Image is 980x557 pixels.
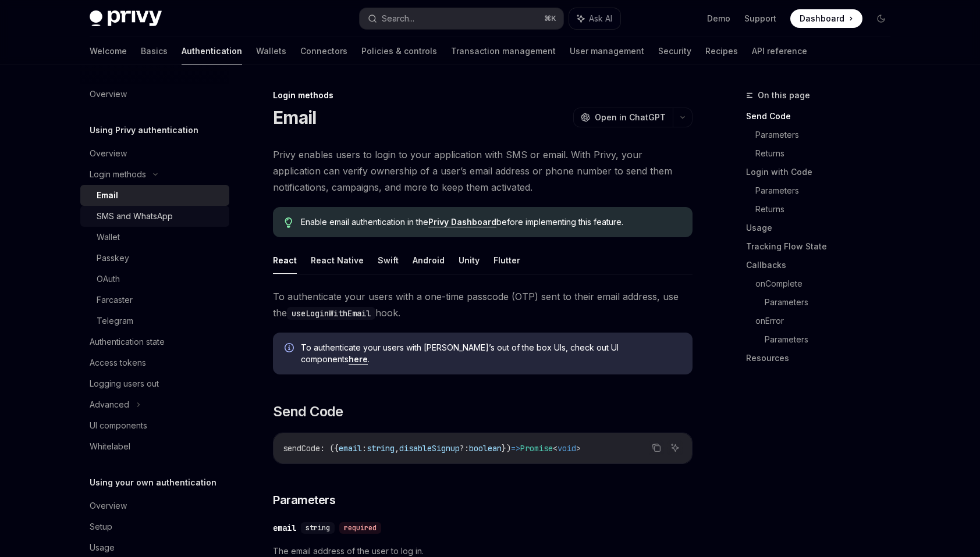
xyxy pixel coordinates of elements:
a: UI components [80,415,229,436]
div: Telegram [97,314,133,328]
a: Wallets [256,37,286,65]
a: Whitelabel [80,436,229,457]
span: : [362,443,367,454]
button: React [273,247,297,274]
a: Privy Dashboard [428,217,496,227]
a: Setup [80,516,229,537]
a: Support [744,13,776,24]
span: Dashboard [800,13,844,24]
a: Parameters [755,126,900,144]
a: Wallet [80,227,229,248]
span: sendCode [283,443,320,454]
button: Ask AI [667,440,683,455]
div: Overview [90,87,127,101]
span: To authenticate your users with a one-time passcode (OTP) sent to their email address, use the hook. [273,288,693,321]
h1: Email [273,107,316,128]
span: : ({ [320,443,339,454]
a: Demo [707,13,730,24]
a: Returns [755,144,900,163]
a: Email [80,185,229,206]
a: Authentication state [80,331,229,352]
div: Farcaster [97,293,133,307]
span: }) [502,443,511,454]
span: ?: [460,443,469,454]
button: Swift [378,247,399,274]
a: API reference [752,37,807,65]
div: Email [97,188,118,202]
div: Overview [90,147,127,160]
div: Whitelabel [90,440,130,454]
span: ⌘ K [544,14,556,23]
span: , [395,443,399,454]
img: dark logo [90,10,162,27]
span: void [558,443,576,454]
span: < [553,443,558,454]
a: Transaction management [451,37,556,65]
h5: Using your own authentication [90,476,216,490]
a: Returns [755,200,900,219]
button: Ask AI [569,8,620,29]
a: Overview [80,495,229,516]
span: email [339,443,362,454]
button: Open in ChatGPT [573,108,673,127]
span: string [306,523,330,533]
div: Login methods [273,90,693,101]
svg: Info [285,343,296,355]
div: UI components [90,419,147,433]
span: Send Code [273,402,343,421]
code: useLoginWithEmail [287,307,375,320]
span: Promise [520,443,553,454]
a: OAuth [80,269,229,290]
a: here [349,354,368,365]
button: Android [413,247,445,274]
div: Setup [90,520,112,534]
a: Telegram [80,310,229,331]
h5: Using Privy authentication [90,123,198,137]
div: Access tokens [90,356,146,370]
span: Enable email authentication in the before implementing this feature. [301,216,681,228]
div: Logging users out [90,377,159,391]
div: Overview [90,499,127,513]
span: Ask AI [589,13,612,24]
span: Parameters [273,492,335,508]
a: Dashboard [790,9,862,28]
a: Access tokens [80,352,229,373]
div: Advanced [90,398,129,412]
span: string [367,443,395,454]
button: Unity [459,247,480,274]
a: Usage [746,219,900,237]
a: Send Code [746,107,900,126]
span: Privy enables users to login to your application with SMS or email. With Privy, your application ... [273,147,693,195]
a: onComplete [755,274,900,293]
button: Copy the contents from the code block [649,440,664,455]
a: Logging users out [80,373,229,394]
a: Callbacks [746,256,900,274]
a: Security [658,37,691,65]
a: Login with Code [746,163,900,181]
div: SMS and WhatsApp [97,209,173,223]
span: => [511,443,520,454]
button: Flutter [493,247,520,274]
a: Overview [80,84,229,105]
a: Policies & controls [361,37,437,65]
button: React Native [311,247,364,274]
button: Search...⌘K [360,8,563,29]
a: Parameters [765,330,900,349]
span: Open in ChatGPT [595,112,666,123]
a: Parameters [755,181,900,200]
a: Basics [141,37,168,65]
a: Recipes [705,37,738,65]
a: Welcome [90,37,127,65]
a: Resources [746,349,900,367]
a: User management [570,37,644,65]
span: On this page [758,88,810,102]
svg: Tip [285,217,293,228]
a: Farcaster [80,290,229,310]
a: onError [755,312,900,330]
a: Tracking Flow State [746,237,900,256]
a: Passkey [80,248,229,269]
div: Wallet [97,230,120,244]
a: Authentication [182,37,242,65]
a: Connectors [300,37,347,65]
span: boolean [469,443,502,454]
